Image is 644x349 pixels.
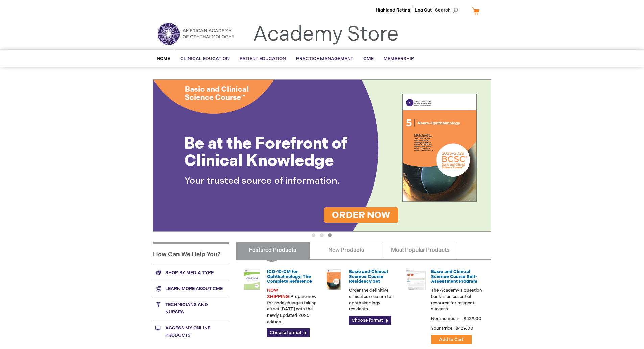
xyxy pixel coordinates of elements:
img: bcscself_20.jpg [406,269,426,290]
p: The Academy's question bank is an essential resource for resident success. [431,287,482,312]
button: 1 of 3 [312,233,315,237]
button: Add to Cart [431,335,472,344]
a: Basic and Clinical Science Course Residency Set [349,269,388,284]
strong: Your Price: [431,326,454,331]
span: Patient Education [240,56,286,61]
a: Featured Products [236,242,310,259]
button: 2 of 3 [320,233,324,237]
a: Highland Retina [376,7,410,13]
a: New Products [309,242,383,259]
a: Choose format [267,328,310,337]
a: Most Popular Products [383,242,457,259]
a: Academy Store [253,22,399,47]
a: Access My Online Products [153,320,229,343]
a: Choose format [349,316,391,325]
img: 0120008u_42.png [242,269,262,290]
a: Shop by media type [153,265,229,281]
p: Prepare now for code changes taking effect [DATE] with the newly updated 2026 edition. [267,287,318,325]
a: Technicians and nurses [153,297,229,320]
span: $429.00 [462,316,482,321]
a: Log Out [415,7,432,13]
span: Search [435,3,461,17]
a: ICD-10-CM for Ophthalmology: The Complete Reference [267,269,312,284]
button: 3 of 3 [328,233,332,237]
span: Membership [384,56,414,61]
h1: How Can We Help You? [153,242,229,265]
span: CME [363,56,374,61]
a: Learn more about CME [153,281,229,297]
a: Basic and Clinical Science Course Self-Assessment Program [431,269,477,284]
span: Add to Cart [439,337,463,342]
span: Practice Management [296,56,353,61]
strong: Nonmember: [431,314,458,323]
img: 02850963u_47.png [324,269,344,290]
span: Home [157,56,170,61]
p: Order the definitive clinical curriculum for ophthalmology residents. [349,287,400,312]
font: NOW SHIPPING: [267,288,290,300]
span: Clinical Education [180,56,230,61]
span: $429.00 [455,326,474,331]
